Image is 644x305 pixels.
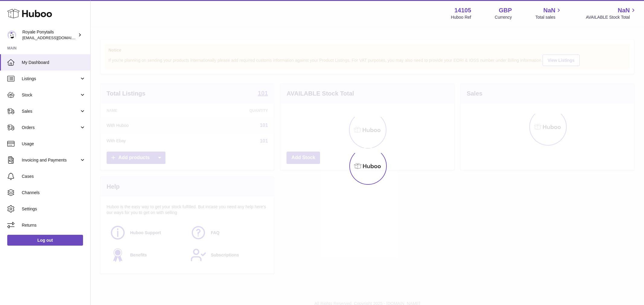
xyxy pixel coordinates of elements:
span: Orders [22,125,79,130]
span: Sales [22,108,79,114]
span: NaN [618,6,630,14]
span: Settings [22,206,86,212]
strong: GBP [499,6,512,14]
span: Usage [22,141,86,147]
span: Stock [22,92,79,98]
img: internalAdmin-14105@internal.huboo.com [7,30,16,39]
span: Listings [22,76,79,82]
div: Currency [495,14,512,20]
strong: 14105 [454,6,471,14]
a: NaN Total sales [535,6,562,20]
span: AVAILABLE Stock Total [586,14,637,20]
span: NaN [543,6,555,14]
div: Huboo Ref [451,14,471,20]
span: My Dashboard [22,60,86,65]
a: NaN AVAILABLE Stock Total [586,6,637,20]
span: Returns [22,222,86,228]
span: Channels [22,190,86,196]
span: [EMAIL_ADDRESS][DOMAIN_NAME] [22,35,89,40]
span: Total sales [535,14,562,20]
a: Log out [7,235,83,246]
span: Invoicing and Payments [22,157,79,163]
span: Cases [22,174,86,179]
div: Royale Ponytails [22,29,77,41]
